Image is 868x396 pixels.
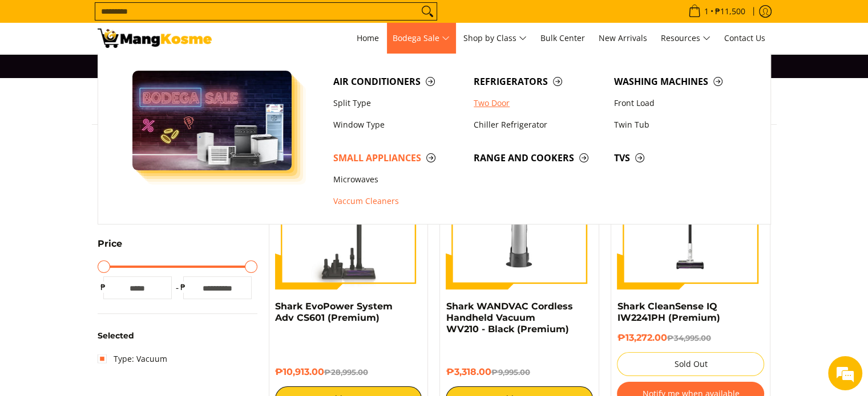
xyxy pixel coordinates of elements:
summary: Open [98,239,122,257]
h6: ₱13,272.00 [617,332,764,344]
a: Small Appliances [328,147,468,169]
a: Refrigerators [468,71,608,92]
del: ₱34,995.00 [667,333,710,342]
span: 1 [703,7,710,15]
h6: ₱3,318.00 [446,366,593,378]
span: Contact Us [724,32,765,43]
span: ₱ [177,281,189,293]
span: Washing Machines [614,75,743,89]
a: Range and Cookers [468,147,608,169]
span: TVs [614,151,743,165]
a: Type: Vacuum [98,350,167,368]
img: Small Appliances l Mang Kosme: Home Appliances Warehouse Sale Vacuum [98,28,212,48]
a: New Arrivals [593,23,653,54]
span: Resources [661,31,710,46]
span: Home [357,32,379,43]
h6: ₱10,913.00 [275,366,422,378]
a: Shop by Class [458,23,532,54]
a: Twin Tub [608,114,749,136]
a: Shark WANDVAC Cordless Handheld Vacuum WV210 - Black (Premium) [446,301,572,334]
a: Home [351,23,385,54]
a: Microwaves [328,169,468,190]
a: Air Conditioners [328,71,468,92]
span: Price [98,239,122,248]
del: ₱28,995.00 [324,368,368,377]
button: Search [418,3,437,20]
button: Sold Out [617,352,764,376]
a: Shark EvoPower System Adv CS601 (Premium) [275,301,393,323]
a: Resources [655,23,716,54]
a: Split Type [328,92,468,114]
div: Chat with us now [59,64,192,79]
a: Vaccum Cleaners [328,191,468,213]
a: TVs [608,147,749,169]
nav: Main Menu [223,23,771,54]
span: Air Conditioners [333,75,462,89]
span: Shop by Class [463,31,527,46]
textarea: Type your message and hit 'Enter' [6,270,217,310]
span: • [685,5,749,18]
a: Washing Machines [608,71,749,92]
span: ₱11,500 [713,7,747,15]
h6: Selected [98,331,257,341]
span: Small Appliances [333,151,462,165]
a: Shark CleanSense IQ IW2241PH (Premium) [617,301,720,323]
span: Refrigerators [474,75,603,89]
div: Minimize live chat window [187,6,215,33]
span: We're online! [66,123,158,238]
a: Bulk Center [535,23,591,54]
a: Bodega Sale [387,23,455,54]
a: Contact Us [718,23,771,54]
span: Bulk Center [540,32,585,43]
span: Bodega Sale [393,31,450,46]
a: Front Load [608,92,749,114]
span: ₱ [98,281,109,293]
span: New Arrivals [599,32,647,43]
a: Two Door [468,92,608,114]
a: Chiller Refrigerator [468,114,608,136]
a: Window Type [328,114,468,136]
span: Range and Cookers [474,151,603,165]
del: ₱9,995.00 [491,368,530,377]
img: Bodega Sale [132,71,292,170]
